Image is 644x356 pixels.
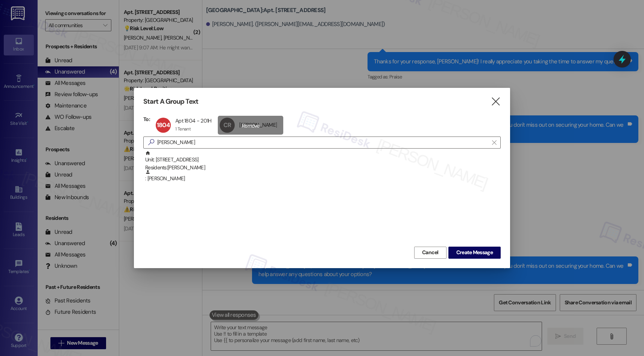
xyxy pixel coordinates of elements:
div: Apt 1804 - 201H [175,117,212,124]
input: Search for any contact or apartment [157,137,488,148]
span: Cancel [422,249,439,256]
div: 1 Tenant [175,126,191,132]
div: Unit: [STREET_ADDRESS]Residents:[PERSON_NAME] [143,150,501,169]
div: : [PERSON_NAME] [145,169,501,183]
button: Clear text [488,137,500,148]
div: Unit: [STREET_ADDRESS] [145,150,501,172]
div: : [PERSON_NAME] [143,169,501,188]
i:  [492,140,496,146]
div: Residents: [PERSON_NAME] [145,164,501,172]
span: Create Message [456,249,493,256]
h3: To: [143,116,150,123]
button: Create Message [448,247,501,259]
i:  [145,138,157,146]
h3: Start A Group Text [143,97,198,106]
span: 1804 [157,121,170,129]
button: Cancel [414,247,447,259]
i:  [491,98,501,106]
